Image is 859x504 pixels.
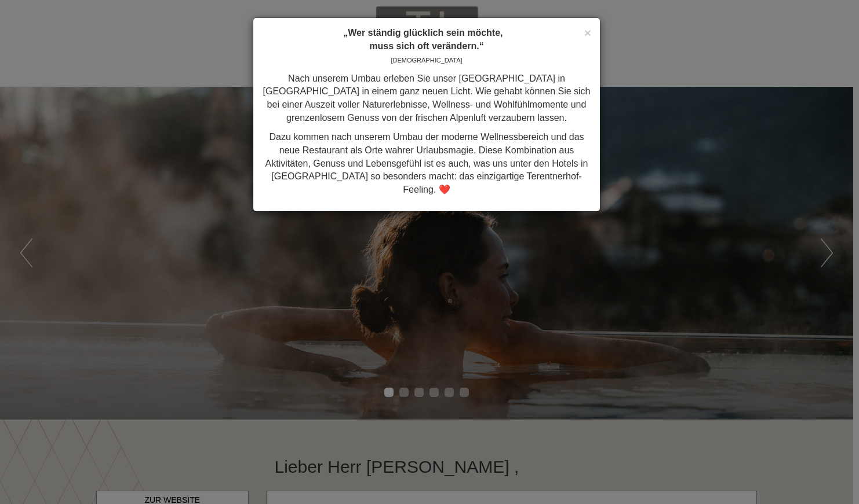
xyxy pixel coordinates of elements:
[343,28,503,38] strong: „Wer ständig glücklich sein möchte,
[391,57,462,64] span: [DEMOGRAPHIC_DATA]
[369,41,483,51] strong: muss sich oft verändern.“
[262,131,591,197] p: Dazu kommen nach unserem Umbau der moderne Wellnessbereich und das neue Restaurant als Orte wahre...
[584,27,591,39] button: Close
[584,26,591,39] span: ×
[262,72,591,125] p: Nach unserem Umbau erleben Sie unser [GEOGRAPHIC_DATA] in [GEOGRAPHIC_DATA] in einem ganz neuen L...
